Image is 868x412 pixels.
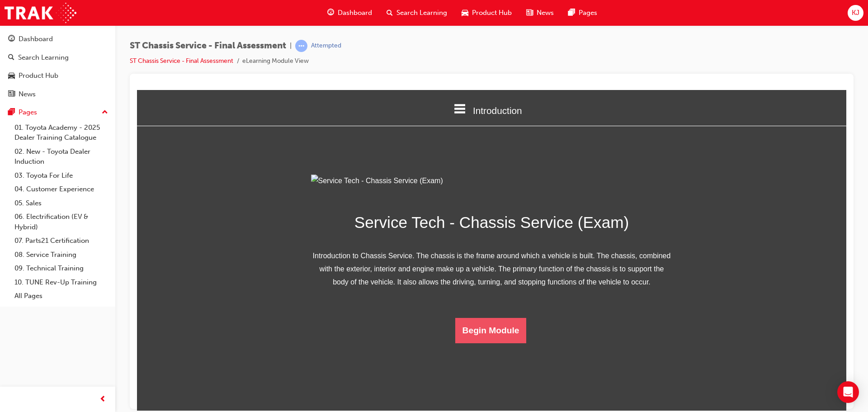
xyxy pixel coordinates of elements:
span: learningRecordVerb_ATTEMPT-icon [295,40,307,52]
button: KJ [848,5,863,21]
a: 03. Toyota For Life [11,169,112,183]
a: All Pages [11,289,112,303]
a: 04. Customer Experience [11,182,112,196]
a: 10. TUNE Rev-Up Training [11,275,112,289]
a: ST Chassis Service - Final Assessment [130,57,233,65]
span: prev-icon [99,394,106,405]
a: guage-iconDashboard [320,4,379,22]
span: up-icon [102,107,108,118]
a: 07. Parts21 Certification [11,234,112,248]
img: Service Tech - Chassis Service (Exam) [174,85,536,98]
p: Introduction to Chassis Service. The chassis is the frame around which a vehicle is built. The ch... [174,160,536,199]
a: 06. Electrification (EV & Hybrid) [11,210,112,234]
span: news-icon [526,7,533,19]
button: DashboardSearch LearningProduct HubNews [4,29,112,104]
a: Product Hub [4,67,112,84]
h1: Service Tech - Chassis Service (Exam) [174,119,536,146]
span: KJ [852,8,859,18]
span: search-icon [387,7,393,19]
button: Begin Module [318,228,390,253]
a: 01. Toyota Academy - 2025 Dealer Training Catalogue [11,121,112,145]
span: car-icon [8,72,15,80]
a: search-iconSearch Learning [379,4,454,22]
span: guage-icon [8,35,15,43]
a: News [4,86,112,103]
div: Pages [19,107,37,118]
span: pages-icon [8,109,15,117]
a: 08. Service Training [11,248,112,262]
span: ST Chassis Service - Final Assessment [130,41,286,51]
div: Attempted [311,42,341,50]
span: Dashboard [338,8,372,18]
a: pages-iconPages [561,4,604,22]
a: 02. New - Toyota Dealer Induction [11,145,112,169]
span: Introduction [336,15,385,26]
a: Search Learning [4,49,112,66]
span: News [537,8,554,18]
div: News [19,89,36,99]
div: Product Hub [19,71,58,81]
a: 05. Sales [11,196,112,210]
li: eLearning Module View [242,56,309,66]
img: Trak [5,3,76,23]
span: Search Learning [396,8,447,18]
span: Pages [579,8,597,18]
span: Product Hub [472,8,512,18]
a: Dashboard [4,31,112,47]
div: Search Learning [18,52,69,63]
a: 09. Technical Training [11,261,112,275]
span: car-icon [462,7,468,19]
div: Open Intercom Messenger [837,381,859,403]
span: search-icon [8,54,14,62]
button: Pages [4,104,112,121]
div: Dashboard [19,34,53,44]
a: news-iconNews [519,4,561,22]
span: pages-icon [568,7,575,19]
a: car-iconProduct Hub [454,4,519,22]
span: news-icon [8,90,15,99]
span: | [290,41,292,51]
span: guage-icon [327,7,334,19]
